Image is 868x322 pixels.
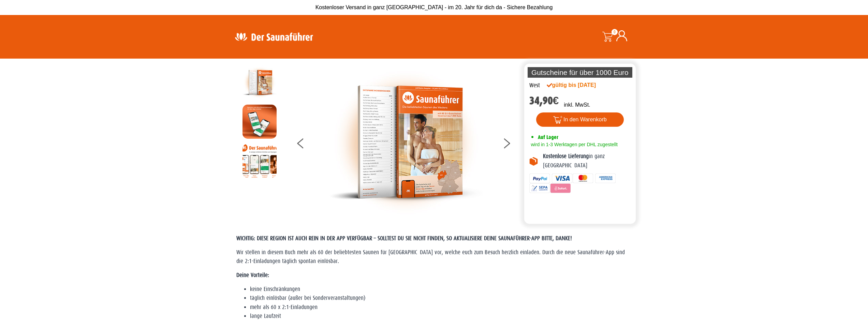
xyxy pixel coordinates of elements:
[250,312,632,321] li: lange Laufzeit
[547,81,611,89] div: gültig bis [DATE]
[529,142,618,147] span: wird in 1-3 Werktagen per DHL zugestellt
[529,81,540,90] div: West
[250,294,632,303] li: täglich einlösbar (außer bei Sonderveranstaltungen)
[528,67,633,78] p: Gutscheine für über 1000 Euro
[564,101,590,109] p: inkl. MwSt.
[236,272,269,278] strong: Deine Vorteile:
[538,134,558,140] span: Auf Lager
[612,29,618,35] span: 0
[236,249,625,264] span: Wir stellen in diesem Buch mehr als 60 der beliebtesten Saunen für [GEOGRAPHIC_DATA] vor, welche ...
[315,4,553,10] span: Kostenloser Versand in ganz [GEOGRAPHIC_DATA] - im 20. Jahr für dich da - Sichere Bezahlung
[242,144,277,178] img: Anleitung7tn
[543,152,631,170] p: in ganz [GEOGRAPHIC_DATA]
[242,105,277,139] img: MOCKUP-iPhone_regional
[543,153,589,159] b: Kostenlose Lieferung
[236,235,572,242] span: WICHTIG: DIESE REGION IST AUCH REIN IN DER APP VERFÜGBAR – SOLLTEST DU SIE NICHT FINDEN, SO AKTUA...
[529,94,559,107] bdi: 34,90
[250,303,632,312] li: mehr als 60 x 2:1-Einladungen
[329,65,483,219] img: der-saunafuehrer-2025-west
[536,112,624,127] button: In den Warenkorb
[553,94,559,107] span: €
[242,65,277,99] img: der-saunafuehrer-2025-west
[250,285,632,294] li: keine Einschränkungen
